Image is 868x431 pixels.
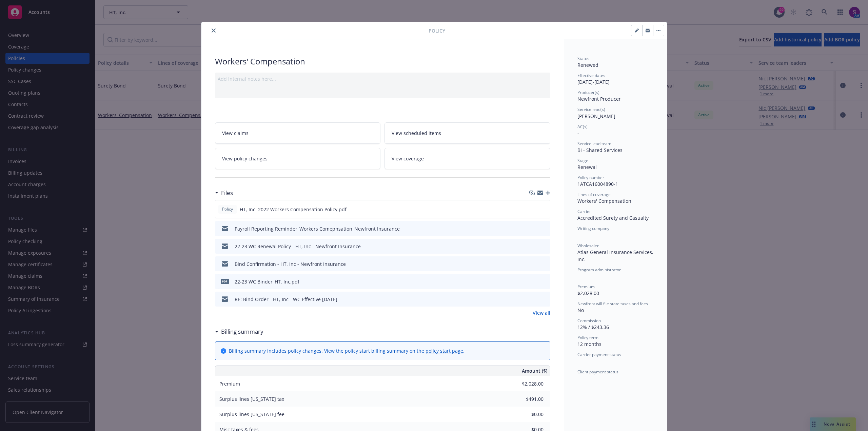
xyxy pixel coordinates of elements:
[577,175,604,180] span: Policy number
[426,348,463,354] a: policy start page
[219,380,240,387] span: Premium
[235,296,337,303] div: RE: Bind Order - HT, Inc - WC Effective [DATE]
[215,327,263,336] div: Billing summary
[577,158,588,163] span: Stage
[392,130,441,137] span: View scheduled items
[577,243,599,249] span: Wholesaler
[531,225,536,232] button: download file
[577,106,605,112] span: Service lead(s)
[577,181,618,187] span: 1ATCA16004890-1
[219,396,284,402] span: Surplus lines [US_STATE] tax
[215,122,381,144] a: View claims
[229,347,465,354] div: Billing summary includes policy changes. View the policy start billing summary on the .
[215,189,233,197] div: Files
[531,296,536,303] button: download file
[531,243,536,250] button: download file
[219,411,284,417] span: Surplus lines [US_STATE] fee
[218,75,548,82] div: Add internal notes here...
[577,113,615,119] span: [PERSON_NAME]
[577,197,653,204] div: Workers' Compensation
[222,155,268,162] span: View policy changes
[577,73,605,78] span: Effective dates
[541,206,547,213] button: preview file
[577,290,599,296] span: $2,028.00
[531,278,536,285] button: download file
[577,358,579,365] span: -
[577,335,598,340] span: Policy term
[577,192,611,197] span: Lines of coverage
[221,279,229,284] span: pdf
[577,141,611,146] span: Service lead team
[577,249,655,262] span: Atlas General Insurance Services, Inc.
[577,301,648,307] span: Newfront will file state taxes and fees
[541,260,548,268] button: preview file
[541,225,548,232] button: preview file
[577,341,601,347] span: 12 months
[429,27,445,34] span: Policy
[221,189,233,197] h3: Files
[240,206,347,213] span: HT, Inc. 2022 Workers Compensation Policy.pdf
[222,130,249,137] span: View claims
[577,267,621,273] span: Program administrator
[221,327,263,336] h3: Billing summary
[577,318,601,324] span: Commission
[577,375,579,381] span: -
[541,243,548,250] button: preview file
[577,232,579,238] span: -
[577,164,597,170] span: Renewal
[210,26,218,35] button: close
[504,409,548,419] input: 0.00
[504,379,548,389] input: 0.00
[577,147,623,153] span: BI - Shared Services
[577,90,599,95] span: Producer(s)
[577,324,609,330] span: 12% / $243.36
[577,284,595,290] span: Premium
[577,369,618,375] span: Client payment status
[504,394,548,404] input: 0.00
[577,273,579,279] span: -
[577,96,621,102] span: Newfront Producer
[541,278,548,285] button: preview file
[522,367,547,374] span: Amount ($)
[384,148,550,169] a: View coverage
[577,209,591,214] span: Carrier
[577,62,598,68] span: Renewed
[235,278,299,285] div: 22-23 WC Binder_HT, Inc.pdf
[577,56,589,61] span: Status
[577,226,609,231] span: Writing company
[384,122,550,144] a: View scheduled items
[530,206,536,213] button: download file
[577,130,579,136] span: -
[235,225,400,232] div: Payroll Reporting Reminder_Workers Comepnsation_Newfront Insurance
[531,260,536,268] button: download file
[221,206,234,212] span: Policy
[533,309,550,316] a: View all
[235,260,346,268] div: Bind Confirmation - HT, Inc - Newfront Insurance
[392,155,424,162] span: View coverage
[235,243,361,250] div: 22-23 WC Renewal Policy - HT, Inc - Newfront Insurance
[577,352,621,357] span: Carrier payment status
[577,215,649,221] span: Accredited Surety and Casualty
[577,73,653,85] div: [DATE] - [DATE]
[541,296,548,303] button: preview file
[215,148,381,169] a: View policy changes
[577,307,584,313] span: No
[577,124,588,130] span: AC(s)
[215,56,550,67] div: Workers' Compensation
